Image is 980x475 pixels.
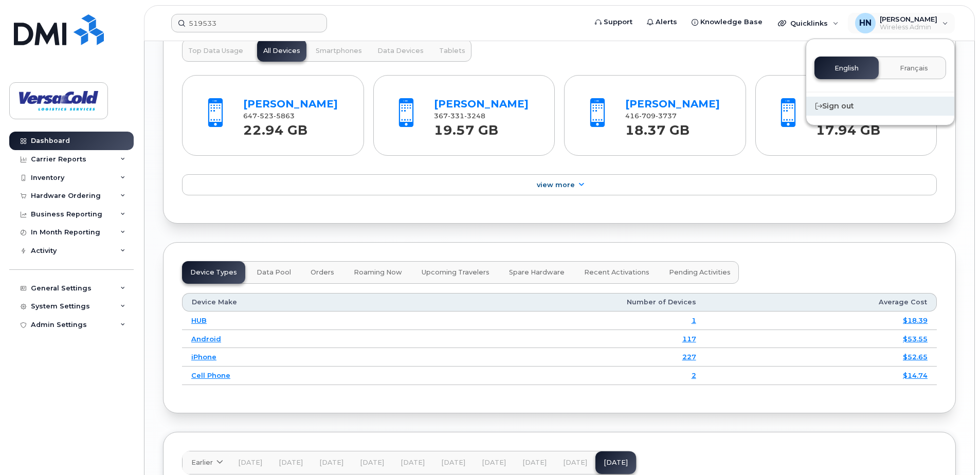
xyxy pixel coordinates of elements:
span: 331 [448,112,464,120]
a: HUB [191,316,207,324]
a: 1 [692,316,696,324]
span: HN [859,17,872,29]
a: Alerts [640,12,684,32]
th: Device Make [182,293,403,312]
a: $52.65 [903,353,928,361]
span: Top Data Usage [188,47,243,55]
span: Knowledge Base [700,17,763,27]
a: Support [588,12,640,32]
span: 647 [243,112,295,120]
th: Average Cost [705,293,937,312]
a: $14.74 [903,371,928,379]
span: Data Devices [377,47,424,55]
a: Knowledge Base [684,12,770,32]
button: Data Devices [371,39,430,62]
span: [DATE] [238,459,262,467]
span: 523 [257,112,274,120]
span: Pending Activities [669,268,731,277]
span: 5863 [274,112,295,120]
a: Android [191,335,221,343]
span: View More [537,181,575,189]
span: 416 [625,112,677,120]
a: iPhone [191,353,216,361]
a: View More [182,174,937,196]
a: [PERSON_NAME] [625,98,720,110]
a: [PERSON_NAME] [434,98,529,110]
span: 367 [434,112,485,120]
a: Cell Phone [191,371,230,379]
span: Tablets [439,47,465,55]
span: Quicklinks [790,19,828,27]
span: Smartphones [316,47,362,55]
span: 3248 [464,112,485,120]
span: Upcoming Travelers [422,268,489,277]
div: Haneef Nathoo [848,13,955,33]
span: [PERSON_NAME] [880,15,937,23]
button: Top Data Usage [182,39,249,62]
a: Earlier [183,451,230,474]
span: Wireless Admin [880,23,937,31]
a: $18.39 [903,316,928,324]
span: Roaming Now [354,268,402,277]
strong: 17.94 GB [816,117,880,138]
a: 227 [682,353,696,361]
span: Alerts [656,17,677,27]
strong: 22.94 GB [243,117,307,138]
button: Smartphones [310,39,368,62]
span: [DATE] [401,459,425,467]
th: Number of Devices [403,293,705,312]
a: 2 [692,371,696,379]
a: [PERSON_NAME] [243,98,338,110]
span: [DATE] [441,459,465,467]
span: 3737 [656,112,677,120]
span: 709 [639,112,656,120]
div: Sign out [806,97,954,116]
a: $53.55 [903,335,928,343]
button: Tablets [433,39,471,62]
strong: 19.57 GB [434,117,498,138]
span: Support [604,17,632,27]
span: Data Pool [257,268,291,277]
a: 117 [682,335,696,343]
span: Spare Hardware [509,268,565,277]
span: Orders [311,268,334,277]
span: Earlier [191,458,213,467]
span: [DATE] [522,459,547,467]
span: [DATE] [279,459,303,467]
span: [DATE] [319,459,343,467]
input: Find something... [171,14,327,32]
div: Quicklinks [771,13,846,33]
span: Français [900,64,928,72]
strong: 18.37 GB [625,117,689,138]
span: [DATE] [482,459,506,467]
span: [DATE] [563,459,587,467]
span: Recent Activations [584,268,649,277]
span: [DATE] [360,459,384,467]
